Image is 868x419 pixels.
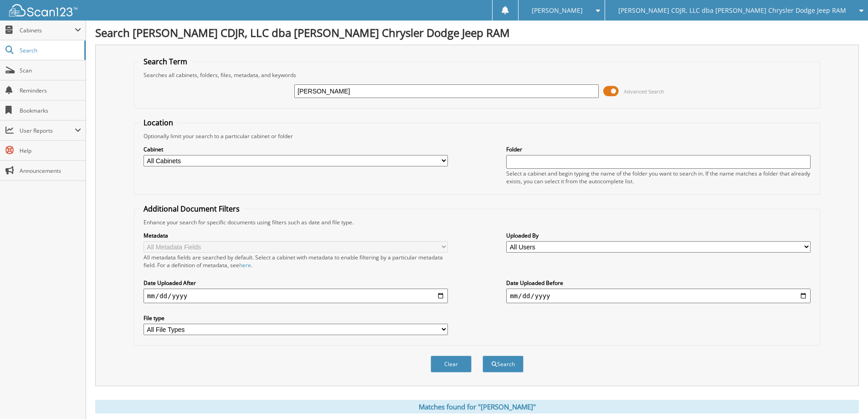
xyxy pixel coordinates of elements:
[139,71,815,79] div: Searches all cabinets, folders, files, metadata, and keywords
[20,67,81,74] span: Scan
[20,47,80,54] span: Search
[139,132,815,140] div: Optionally limit your search to a particular cabinet or folder
[144,232,448,239] label: Metadata
[139,118,178,128] legend: Location
[95,400,859,414] div: Matches found for "[PERSON_NAME]"
[20,147,81,155] span: Help
[95,25,859,40] h1: Search [PERSON_NAME] CDJR, LLC dba [PERSON_NAME] Chrysler Dodge Jeep RAM
[532,8,583,13] span: [PERSON_NAME]
[20,26,75,34] span: Cabinets
[20,127,75,134] span: User Reports
[506,289,811,303] input: end
[144,145,448,153] label: Cabinet
[20,87,81,94] span: Reminders
[506,170,811,185] div: Select a cabinet and begin typing the name of the folder you want to search in. If the name match...
[624,88,664,95] span: Advanced Search
[20,107,81,114] span: Bookmarks
[144,279,448,287] label: Date Uploaded After
[618,8,846,13] span: [PERSON_NAME] CDJR, LLC dba [PERSON_NAME] Chrysler Dodge Jeep RAM
[506,279,811,287] label: Date Uploaded Before
[20,167,81,175] span: Announcements
[144,314,448,322] label: File type
[139,57,192,67] legend: Search Term
[506,232,811,239] label: Uploaded By
[239,261,251,269] a: here
[9,4,77,16] img: scan123-logo-white.svg
[431,356,472,372] button: Clear
[144,289,448,303] input: start
[144,253,448,269] div: All metadata fields are searched by default. Select a cabinet with metadata to enable filtering b...
[506,145,811,153] label: Folder
[139,218,815,226] div: Enhance your search for specific documents using filters such as date and file type.
[483,356,524,372] button: Search
[139,204,244,214] legend: Additional Document Filters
